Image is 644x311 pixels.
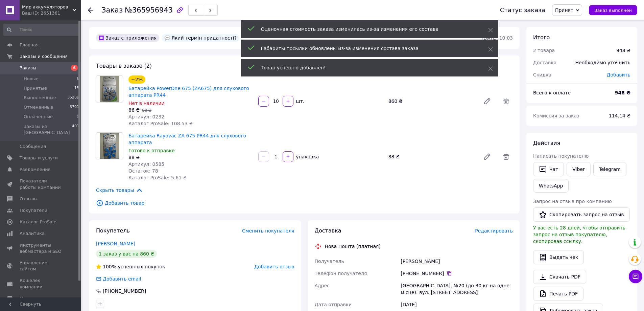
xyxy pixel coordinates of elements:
button: Выдать чек [533,250,584,264]
b: 948 ₴ [615,90,630,95]
span: 3701 [70,104,79,110]
span: Аналитика [20,230,45,237]
span: Сменить покупателя [242,228,294,234]
div: 1 заказ у вас на 860 ₴ [96,250,157,258]
span: Каталог ProSale: 108.53 ₴ [128,121,193,126]
input: Поиск [3,24,80,36]
span: Кошелек компании [20,277,63,290]
span: 35289 [67,95,79,101]
span: Действия [533,140,560,146]
span: 6 [71,65,78,71]
span: Показатели работы компании [20,178,63,190]
span: Артикул: 0585 [128,161,164,167]
span: Артикул: 0232 [128,114,164,119]
span: Заказ [101,6,123,14]
a: [PERSON_NAME] [96,241,135,246]
span: Адрес [315,283,330,288]
button: Скопировать запрос на отзыв [533,207,630,222]
span: Запрос на отзыв про компанию [533,199,612,204]
span: Товары в заказе (2) [96,63,152,69]
span: Заказы из [GEOGRAPHIC_DATA] [24,124,72,136]
div: Товар успешно добавлен! [261,64,471,71]
div: Який термін придатності? [162,34,239,42]
a: Редактировать [480,150,494,163]
span: Телефон получателя [315,271,367,276]
span: Написать покупателю [533,153,589,159]
div: [PHONE_NUMBER] [102,288,147,294]
span: Заказы [20,65,36,71]
span: Добавить [607,72,630,77]
div: успешных покупок [96,263,165,270]
span: Уведомления [20,166,50,173]
span: Остаток: 78 [128,168,158,174]
button: Чат с покупателем [629,270,642,283]
span: 15 [74,85,79,91]
div: 948 ₴ [616,47,630,54]
span: Каталог ProSale [20,219,56,225]
img: Батарейка Rayovac ZA 675 PR44 для слухового аппарата [100,133,120,159]
div: [PHONE_NUMBER] [401,270,513,277]
span: Товары и услуги [20,155,58,161]
span: 401 [72,124,79,136]
div: [PERSON_NAME] [399,255,514,267]
span: Итого [533,34,550,41]
span: Каталог ProSale: 5.61 ₴ [128,175,187,180]
span: Дата отправки [315,302,352,307]
span: 2 товара [533,48,555,53]
span: 9 [77,114,79,120]
span: Управление сайтом [20,260,63,272]
div: упаковка [294,153,319,160]
span: Покупатели [20,207,47,214]
div: 88 ₴ [386,152,478,161]
a: Viber [567,162,590,176]
a: Telegram [593,162,626,176]
div: −2% [128,75,145,84]
div: Добавить email [95,275,142,282]
button: Заказ выполнен [589,5,637,15]
span: Готово к отправке [128,148,175,153]
span: 86 ₴ [128,107,140,113]
span: 100% [103,264,116,269]
div: Ваш ID: 2651361 [22,10,81,16]
span: Оплаченные [24,114,53,120]
span: Отзывы [20,196,38,202]
span: Мир аккумуляторов [22,4,73,10]
span: Скидка [533,72,551,77]
div: Габариты посылки обновлены из-за изменения состава заказа [261,45,471,52]
span: 88 ₴ [142,108,151,113]
span: 6 [77,76,79,82]
span: Главная [20,42,39,48]
button: Чат [533,162,564,176]
a: Батарейка Rayovac ZA 675 PR44 для слухового аппарата [128,133,246,145]
span: Маркет [20,295,37,302]
div: [GEOGRAPHIC_DATA], №20 (до 30 кг на одне місце): вул. [STREET_ADDRESS] [399,280,514,298]
span: Покупатель [96,227,130,234]
span: Выполненные [24,95,56,101]
span: Сообщения [20,143,46,150]
span: Принят [555,7,573,13]
span: Добавить товар [96,199,513,207]
span: У вас есть 28 дней, чтобы отправить запрос на отзыв покупателю, скопировав ссылку. [533,225,625,244]
div: Добавить email [102,275,142,282]
a: Редактировать [480,94,494,108]
div: [DATE] [399,298,514,311]
div: Необходимо уточнить [571,55,635,70]
span: Удалить [499,150,513,163]
div: Вернуться назад [88,7,93,14]
span: Редактировать [475,228,513,234]
span: Скрыть товары [96,186,143,194]
span: Нет в наличии [128,101,165,106]
span: Получатель [315,259,344,264]
span: №365956943 [125,6,173,14]
span: Новые [24,76,39,82]
img: Батарейка PowerOne 675 (ZA675) для слухового аппарата PR44 [100,76,120,102]
span: Всего к оплате [533,90,571,95]
a: Печать PDF [533,287,583,301]
span: Добавить отзыв [254,264,294,269]
div: 860 ₴ [386,96,478,106]
div: Статус заказа [500,7,545,14]
a: Батарейка PowerOne 675 (ZA675) для слухового аппарата PR44 [128,86,249,98]
span: Удалить [499,94,513,108]
span: Отмененные [24,104,53,110]
span: 114.14 ₴ [609,113,630,118]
